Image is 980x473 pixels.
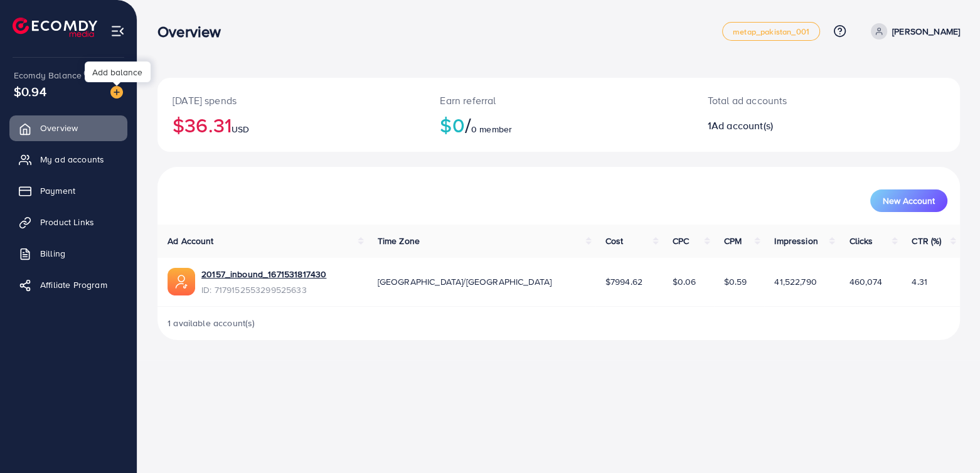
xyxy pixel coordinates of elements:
img: logo [13,18,97,37]
span: 4.31 [912,275,927,288]
span: ID: 7179152553299525633 [201,284,326,296]
a: 20157_inbound_1671531817430 [201,268,326,280]
span: $0.94 [14,82,46,100]
span: Payment [40,184,75,197]
p: Earn referral [440,93,677,108]
span: Time Zone [378,235,420,247]
span: $0.59 [724,275,747,288]
span: CPM [724,235,742,247]
h2: 1 [708,120,878,132]
span: Cost [605,235,624,247]
span: Clicks [849,235,873,247]
a: Product Links [9,210,127,235]
span: Overview [40,122,78,134]
img: ic-ads-acc.e4c84228.svg [168,268,195,295]
div: Add balance [85,61,151,82]
span: Billing [40,247,65,260]
a: My ad accounts [9,147,127,172]
a: Payment [9,178,127,203]
span: metap_pakistan_001 [733,28,809,36]
span: CPC [673,235,689,247]
span: [GEOGRAPHIC_DATA]/[GEOGRAPHIC_DATA] [378,275,552,288]
img: menu [110,24,125,38]
span: 0 member [471,123,512,136]
p: [DATE] spends [173,93,410,108]
span: Ad account(s) [711,119,773,132]
a: [PERSON_NAME] [866,23,960,40]
h2: $0 [440,113,677,137]
span: $7994.62 [605,275,642,288]
span: 1 available account(s) [168,317,255,329]
span: Ecomdy Balance [14,69,82,82]
button: New Account [870,189,947,212]
span: Affiliate Program [40,279,107,291]
span: 460,074 [849,275,882,288]
h2: $36.31 [173,113,410,137]
span: New Account [883,196,935,205]
a: Affiliate Program [9,272,127,297]
a: Overview [9,115,127,141]
span: $0.06 [673,275,696,288]
span: USD [232,123,249,136]
span: 41,522,790 [774,275,817,288]
p: [PERSON_NAME] [892,24,960,39]
a: metap_pakistan_001 [722,22,820,41]
iframe: Chat [927,417,971,464]
p: Total ad accounts [708,93,878,108]
span: Product Links [40,216,94,228]
span: / [465,110,471,139]
span: CTR (%) [912,235,941,247]
a: Billing [9,241,127,266]
span: My ad accounts [40,153,104,166]
span: Impression [774,235,818,247]
span: Ad Account [168,235,214,247]
img: image [110,86,123,98]
h3: Overview [157,23,231,41]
